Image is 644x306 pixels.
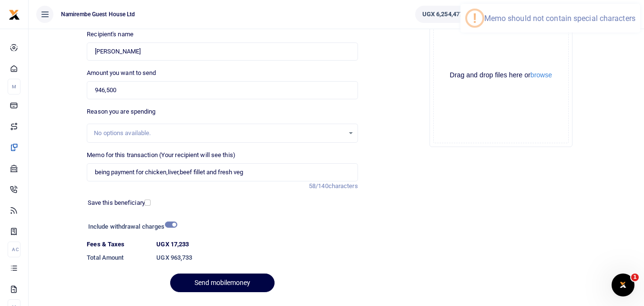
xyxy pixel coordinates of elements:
[8,79,20,95] li: M
[8,242,20,257] li: Ac
[87,163,358,181] input: Enter extra information
[83,240,153,249] dt: Fees & Taxes
[429,4,572,147] div: File Uploader
[434,71,568,80] div: Drag and drop files here or
[531,72,552,78] button: browse
[87,107,155,116] label: Reason you are spending
[87,254,149,262] h6: Total Amount
[170,274,275,292] button: Send mobilemoney
[94,128,344,138] div: No options available.
[9,11,20,18] a: logo-small logo-large logo-large
[57,10,139,19] span: Namirembe Guest House Ltd
[422,10,463,19] span: UGX 6,254,477
[156,240,189,249] label: UGX 17,233
[88,223,173,231] h6: Include withdrawal charges
[88,198,145,208] label: Save this beneficiary
[87,42,358,61] input: Loading name...
[87,68,156,78] label: Amount you want to send
[612,274,634,296] iframe: Intercom live chat
[87,81,358,99] input: UGX
[309,182,328,190] span: 58/140
[87,30,133,39] label: Recipient's name
[87,150,235,160] label: Memo for this transaction (Your recipient will see this)
[411,6,474,23] li: Wallet ballance
[156,254,358,262] h6: UGX 963,733
[328,182,358,190] span: characters
[484,14,635,23] div: Memo should not contain special characters
[415,6,470,23] a: UGX 6,254,477
[631,274,639,281] span: 1
[473,11,477,26] div: !
[9,9,20,21] img: logo-small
